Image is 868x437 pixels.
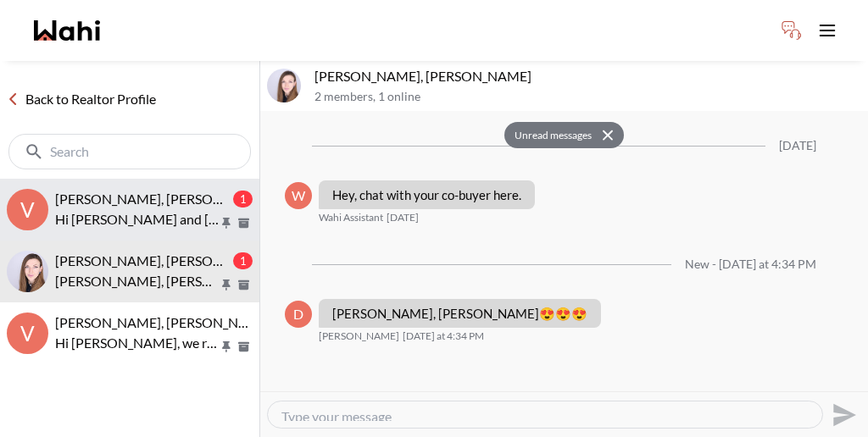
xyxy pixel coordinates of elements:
[285,182,312,209] div: W
[685,257,816,272] div: New - [DATE] at 4:34 PM
[314,68,861,85] p: [PERSON_NAME], [PERSON_NAME]
[219,216,234,230] button: Pin
[403,329,484,343] time: 2025-09-17T20:34:46.978Z
[235,340,253,354] button: Archive
[55,271,219,291] p: [PERSON_NAME], [PERSON_NAME] 😍😍😍
[332,187,521,202] p: Hey, chat with your co-buyer here.
[7,251,48,292] div: Victoria Basova, Dylan Maloney
[314,90,861,104] p: 2 members , 1 online
[285,301,312,328] div: D
[7,189,48,230] div: V
[233,252,253,269] div: 1
[7,313,48,354] div: V
[779,139,816,153] div: [DATE]
[539,306,555,321] span: 😍
[55,209,219,230] p: Hi [PERSON_NAME] and [PERSON_NAME], It’s Ewelina, I will assist you both with the showings [DATE]...
[233,191,253,207] div: 1
[319,211,383,224] span: Wahi Assistant
[810,14,844,47] button: Toggle open navigation menu
[235,216,253,230] button: Archive
[823,396,861,434] button: Send
[504,122,597,149] button: Unread messages
[55,333,219,353] p: Hi [PERSON_NAME], we received your showing requests - exciting 🎉 . We will be in touch shortly.
[267,69,301,102] img: V
[7,251,48,292] img: V
[55,191,494,207] span: [PERSON_NAME], [PERSON_NAME], [PERSON_NAME], [PERSON_NAME]
[281,408,809,421] textarea: Type your message
[55,314,383,330] span: [PERSON_NAME], [PERSON_NAME], [PERSON_NAME]
[219,340,234,354] button: Pin
[219,278,234,292] button: Pin
[319,329,399,343] span: [PERSON_NAME]
[34,20,100,41] a: Wahi homepage
[235,278,253,292] button: Archive
[267,69,301,102] div: Victoria Basova, Dylan Maloney
[555,306,571,321] span: 😍
[571,306,587,321] span: 😍
[50,143,213,160] input: Search
[387,211,419,224] time: 2025-05-12T13:13:22.831Z
[55,252,272,268] span: [PERSON_NAME], [PERSON_NAME]
[332,306,587,321] p: [PERSON_NAME], [PERSON_NAME]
